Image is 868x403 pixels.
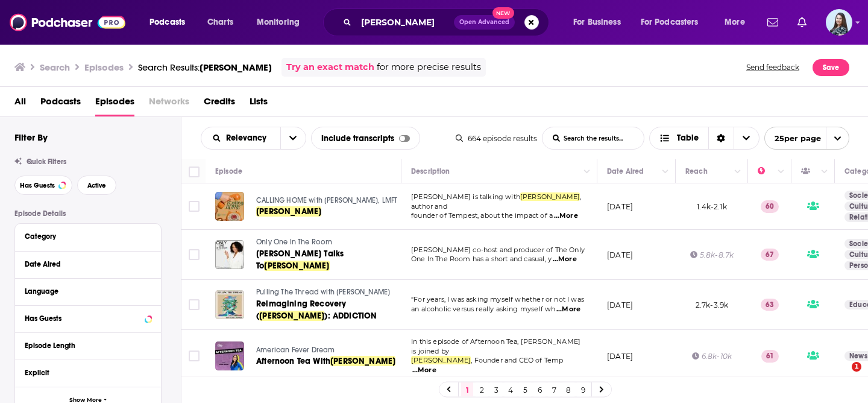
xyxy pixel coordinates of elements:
[14,92,26,116] span: All
[641,14,699,31] span: For Podcasters
[84,62,124,73] h3: Episodes
[411,255,552,263] span: One In The Room has a short and casual, y
[256,355,400,367] a: Afternoon Tea With[PERSON_NAME]
[520,192,580,201] span: [PERSON_NAME]
[519,382,531,397] a: 5
[200,13,241,32] a: Charts
[471,356,563,364] span: , Founder and CEO of Temp
[189,249,200,260] span: Toggle select row
[607,351,633,361] p: [DATE]
[256,196,397,205] span: CALLING HOME with [PERSON_NAME], LMFT
[189,299,200,310] span: Toggle select row
[25,284,151,299] button: Language
[761,200,779,212] p: 60
[813,59,849,76] button: Save
[149,14,185,31] span: Podcasts
[10,11,125,34] img: Podchaser - Follow, Share and Rate Podcasts
[259,311,324,321] span: [PERSON_NAME]
[490,382,502,397] a: 3
[25,311,151,326] button: Has Guests
[761,350,779,362] p: 61
[708,127,734,149] div: Sort Direction
[852,362,861,372] span: 1
[280,127,306,149] button: open menu
[565,13,636,32] button: open menu
[556,305,580,314] span: ...More
[461,382,473,397] a: 1
[25,287,143,296] div: Language
[649,127,759,150] button: Choose View
[411,295,584,303] span: “For years, I was asking myself whether or not I was
[256,299,346,321] span: Reimagining Recovery (
[138,62,272,73] div: Search Results:
[580,165,594,179] button: Column Actions
[204,92,235,116] a: Credits
[250,92,268,116] a: Lists
[774,165,788,179] button: Column Actions
[763,12,783,33] a: Show notifications dropdown
[692,351,732,361] div: 6.8k-10k
[200,62,272,73] span: [PERSON_NAME]
[25,369,143,377] div: Explicit
[257,14,300,31] span: Monitoring
[335,8,561,36] div: Search podcasts, credits, & more...
[25,365,151,380] button: Explicit
[25,341,143,350] div: Episode Length
[690,250,734,260] div: 5.8k-8.7k
[476,382,488,397] a: 2
[677,134,699,142] span: Table
[607,164,644,179] div: Date Aired
[412,366,436,375] span: ...More
[553,255,577,264] span: ...More
[793,12,811,33] a: Show notifications dropdown
[456,134,537,143] div: 664 episode results
[411,246,585,254] span: [PERSON_NAME] co-host and producer of The Only
[459,19,509,25] span: Open Advanced
[411,356,471,364] span: [PERSON_NAME]
[201,134,280,142] button: open menu
[827,362,856,391] iframe: Intercom live chat
[256,298,400,322] a: Reimagining Recovery ([PERSON_NAME]): ADDICTION
[40,92,81,116] a: Podcasts
[377,60,481,74] span: for more precise results
[25,232,143,241] div: Category
[324,311,377,321] span: ): ADDICTION
[761,249,779,261] p: 67
[696,300,729,309] span: 2.7k-3.9k
[25,314,141,323] div: Has Guests
[330,356,395,366] span: [PERSON_NAME]
[256,346,335,354] span: American Fever Dream
[256,206,321,217] span: [PERSON_NAME]
[138,62,272,73] a: Search Results:[PERSON_NAME]
[533,382,546,397] a: 6
[764,127,849,150] button: open menu
[743,58,803,77] button: Send feedback
[607,300,633,310] p: [DATE]
[264,261,329,271] span: [PERSON_NAME]
[761,299,779,311] p: 63
[25,260,143,268] div: Date Aired
[95,92,134,116] a: Episodes
[20,182,55,189] span: Has Guests
[554,211,578,221] span: ...More
[256,288,390,296] span: Pulling The Thread with [PERSON_NAME]
[14,176,72,195] button: Has Guests
[716,13,760,32] button: open menu
[573,14,621,31] span: For Business
[27,157,66,166] span: Quick Filters
[411,337,580,355] span: In this episode of Afternoon Tea, [PERSON_NAME] is joined by
[548,382,560,397] a: 7
[40,62,70,73] h3: Search
[256,206,400,218] a: [PERSON_NAME]
[685,164,708,179] div: Reach
[256,238,332,246] span: Only One In The Room
[189,201,200,212] span: Toggle select row
[14,132,48,143] h2: Filter By
[801,164,818,179] div: Has Guests
[248,13,315,32] button: open menu
[411,211,553,220] span: founder of Tempest, about the impact of a
[826,9,852,36] button: Show profile menu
